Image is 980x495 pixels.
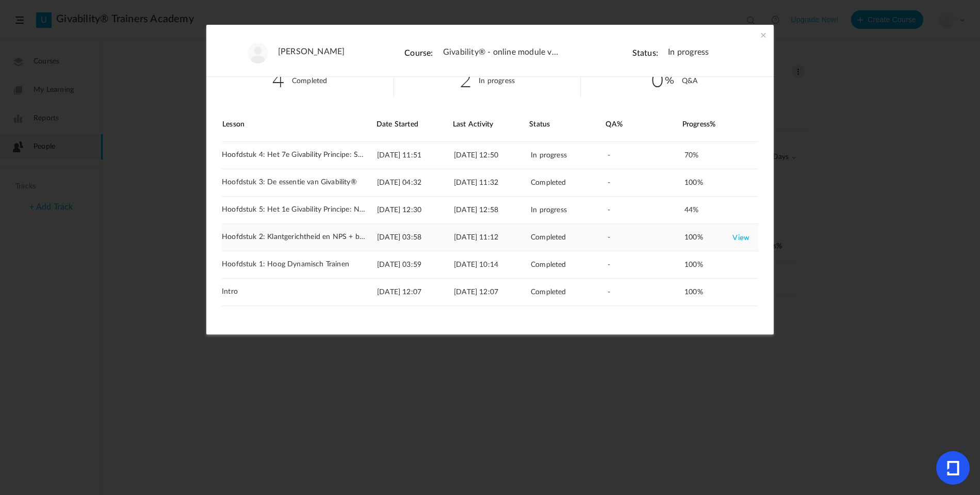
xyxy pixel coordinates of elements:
div: - [608,251,683,278]
div: [DATE] 12:07 [454,279,530,306]
div: [DATE] 03:59 [377,251,453,278]
div: Completed [531,279,607,306]
div: [DATE] 03:58 [377,224,453,251]
div: Status [529,108,605,141]
div: - [608,224,683,251]
a: View [732,228,749,247]
div: [DATE] 04:32 [377,169,453,196]
div: 100% [684,256,749,274]
span: Hoofdstuk 5: Het 1e Givability Principe: Neem het initiatief, altijd [222,205,367,214]
div: In progress [531,197,607,223]
span: Hoofdstuk 2: Klantgerichtheid en NPS + behandelen 'Review opdracht' [222,233,367,242]
cite: In progress [479,77,515,85]
div: Date Started [377,108,452,141]
a: [PERSON_NAME] [278,47,345,57]
div: Completed [531,169,607,196]
div: 100% [684,228,749,247]
span: 0 [651,64,674,93]
div: [DATE] 10:14 [454,251,530,278]
div: [DATE] 12:30 [377,197,453,223]
cite: Q&A [682,77,698,85]
span: Intro [222,288,238,296]
div: In progress [531,142,607,169]
div: 44% [684,201,749,219]
div: QA% [606,108,681,141]
div: 70% [684,146,749,165]
div: Last Activity [453,108,529,141]
span: Hoofdstuk 3: De essentie van Givability® [222,178,357,187]
span: Hoofdstuk 1: Hoog Dynamisch Trainen [222,260,349,269]
div: Completed [531,251,607,278]
img: user-image.png [248,43,268,63]
div: Completed [531,224,607,251]
div: Lesson [222,108,375,141]
div: [DATE] 12:07 [377,279,453,306]
div: [DATE] 11:12 [454,224,530,251]
div: - [608,279,683,306]
div: [DATE] 11:51 [377,142,453,169]
cite: Status: [632,49,658,57]
cite: Completed [292,77,328,85]
cite: Course: [404,49,433,57]
div: Progress% [682,108,758,141]
div: 100% [684,173,749,192]
div: [DATE] 11:32 [454,169,530,196]
span: Hoofdstuk 4: Het 7e Givability Principe: Speel en maak plezier [222,151,367,159]
div: - [608,169,683,196]
span: 4 [272,64,284,93]
div: [DATE] 12:58 [454,197,530,223]
span: 2 [460,64,471,93]
div: 100% [684,283,749,301]
div: [DATE] 12:50 [454,142,530,169]
span: Givability® - online module voor Trainers in opleiding [443,47,562,57]
div: - [608,142,683,169]
div: - [608,197,683,223]
span: In progress [668,47,709,57]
